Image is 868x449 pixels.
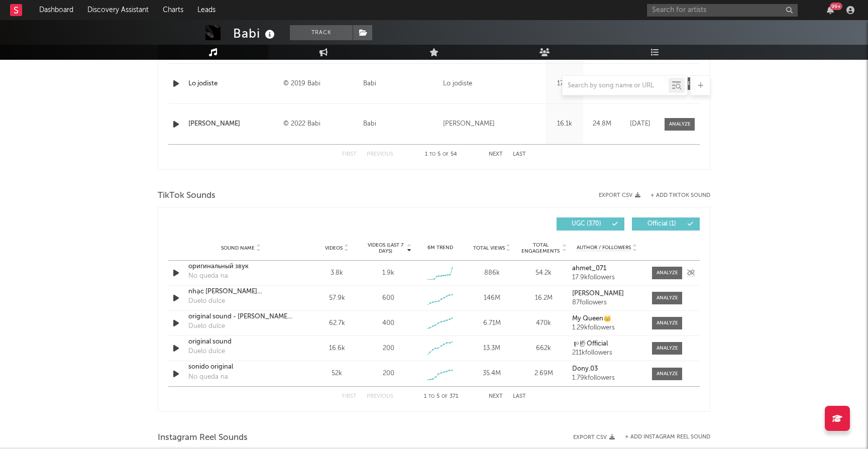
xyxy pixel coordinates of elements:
strong: [PERSON_NAME] [572,290,624,297]
strong: ahmet_071 [572,265,606,272]
button: Last [513,152,526,157]
div: No queda na [188,372,228,382]
input: Search by song name or URL [563,82,669,90]
div: 3.8k [313,268,360,278]
span: Total Engagements [520,242,561,254]
div: © 2022 Babi [283,118,358,130]
div: 2.69M [520,369,567,379]
button: UGC(370) [557,217,624,231]
span: to [429,152,436,157]
span: Author / Followers [577,245,631,251]
div: 600 [382,293,394,303]
button: Next [489,394,503,399]
div: Babi [233,25,277,42]
span: Official ( 1 ) [638,221,685,227]
strong: My Queen👑 [572,315,611,322]
span: TikTok Sounds [158,190,215,202]
span: Instagram Reel Sounds [158,432,248,444]
div: 16.2M [520,293,567,303]
button: First [342,152,357,157]
button: Official(1) [632,217,700,231]
div: 1.79k followers [572,375,642,382]
span: to [428,394,435,399]
div: 13.3M [469,344,515,354]
button: Previous [367,394,393,399]
button: + Add TikTok Sound [650,193,710,198]
a: nhạc [PERSON_NAME] [PERSON_NAME] [188,287,293,297]
div: 662k [520,344,567,354]
div: 211k followers [572,350,642,357]
div: Duelo dulce [188,347,225,357]
button: + Add Instagram Reel Sound [625,434,710,440]
span: Sound Name [221,245,255,251]
div: 52k [313,369,360,379]
div: 87 followers [572,299,642,306]
a: လူကြီး Official [572,341,642,348]
div: 6M Trend [417,244,464,252]
button: Export CSV [573,434,615,440]
button: Previous [367,152,393,157]
span: of [443,152,449,157]
div: 54.2k [520,268,567,278]
span: Videos [325,245,343,251]
button: First [342,394,357,399]
div: 400 [382,318,394,328]
span: Total Views [473,245,505,251]
div: 24.8M [586,119,618,129]
div: 1.9k [382,268,394,278]
a: [PERSON_NAME] [572,290,642,297]
div: 886k [469,268,515,278]
span: Videos (last 7 days) [365,242,406,254]
div: 16.6k [313,344,360,354]
div: 16.1k [548,119,581,129]
div: No queda na [188,271,228,281]
strong: Dony.03 [572,366,598,372]
div: [PERSON_NAME] [443,118,495,130]
div: 57.9k [313,293,360,303]
strong: လူကြီး Official [572,341,608,347]
div: Babi [363,118,438,130]
a: original sound - [PERSON_NAME] myo [188,312,293,322]
div: 146M [469,293,515,303]
button: Last [513,394,526,399]
div: 470k [520,318,567,328]
a: original sound [188,337,293,347]
div: 1.29k followers [572,324,642,331]
div: Duelo dulce [188,296,225,306]
button: Next [489,152,503,157]
button: Track [290,25,353,40]
button: + Add TikTok Sound [640,193,710,198]
div: 62.7k [313,318,360,328]
div: 1 5 54 [413,149,469,161]
span: UGC ( 370 ) [563,221,609,227]
a: Dony.03 [572,366,642,373]
div: Duelo dulce [188,321,225,331]
div: 1 5 371 [413,391,469,403]
div: 17.9k followers [572,274,642,281]
a: оригинальный звук [188,262,293,272]
div: 200 [383,344,394,354]
button: 99+ [827,6,834,14]
div: 99 + [830,3,842,10]
div: + Add Instagram Reel Sound [615,434,710,440]
div: 35.4M [469,369,515,379]
button: Export CSV [599,192,640,198]
input: Search for artists [647,4,798,17]
a: [PERSON_NAME] [188,119,278,129]
div: [DATE] [623,119,657,129]
span: of [442,394,448,399]
a: ahmet_071 [572,265,642,272]
div: 6.71M [469,318,515,328]
a: sonido original [188,362,293,372]
a: My Queen👑 [572,315,642,322]
div: 200 [383,369,394,379]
